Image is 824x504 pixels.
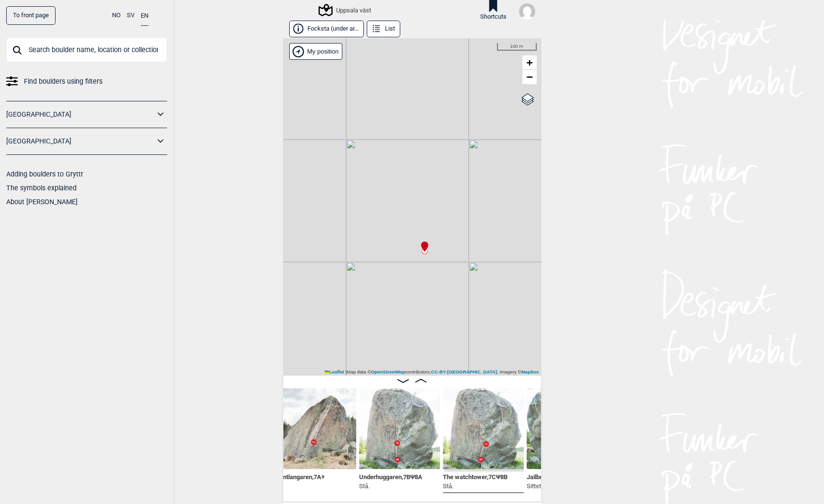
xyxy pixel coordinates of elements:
span: Find boulders using filters [24,75,102,88]
img: The watchtower [443,388,524,469]
a: [GEOGRAPHIC_DATA] [6,134,155,148]
a: Zoom out [522,70,537,84]
button: NO [112,6,121,25]
button: SV [127,6,135,25]
p: Stå. [359,482,422,491]
a: Zoom in [522,55,537,70]
img: Underhuggaren [359,388,440,469]
button: EN [141,6,148,26]
a: Mapbox [521,369,539,374]
span: − [526,71,532,83]
div: Uppsala väst [320,4,371,16]
button: List [367,21,400,37]
img: Jailbreak [527,388,608,469]
a: To front page [6,6,56,25]
p: Sittstart. [527,482,561,491]
a: [GEOGRAPHIC_DATA] [6,108,155,121]
span: | [346,369,347,374]
img: Hantlangaren [275,388,356,469]
span: Jailbreak , 7C [527,471,561,481]
input: Search boulder name, location or collection [6,37,167,62]
div: Show my position [289,43,342,60]
a: OpenStreetMap [371,369,406,374]
p: Stå. [443,482,508,491]
span: The watchtower , 7C Ψ 8B [443,471,508,481]
span: Hantlangaren , 7A+ [275,471,325,481]
a: Leaflet [325,369,344,374]
span: Underhuggaren , 7B Ψ 8A [359,471,422,481]
a: Adding boulders to Gryttr [6,170,83,178]
div: 100 m [497,43,537,51]
a: The symbols explained [6,184,77,192]
span: + [526,56,532,68]
a: Layers [519,89,537,110]
button: Focksta (under ar... [289,21,364,37]
a: About [PERSON_NAME] [6,198,78,206]
a: CC-BY-[GEOGRAPHIC_DATA] [431,369,497,374]
img: User fallback1 [519,3,535,20]
div: Map data © contributors, , Imagery © [322,369,542,375]
a: Find boulders using filters [6,75,167,88]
